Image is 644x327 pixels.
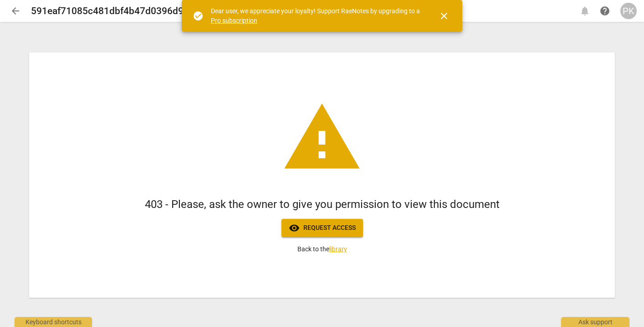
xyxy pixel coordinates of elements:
[597,3,613,19] a: Help
[211,6,422,25] div: Dear user, we appreciate your loyalty! Support RaeNotes by upgrading to a
[329,245,347,253] a: library
[15,317,92,327] div: Keyboard shortcuts
[10,5,21,16] span: arrow_back
[289,223,356,234] span: Request access
[561,317,629,327] div: Ask support
[281,219,363,237] button: Request access
[599,5,610,16] span: help
[289,223,300,234] span: visibility
[297,244,347,254] p: Back to the
[31,5,200,17] h2: 591eaf71085c481dbf4b47d0396d9499
[211,17,257,24] a: Pro subscription
[433,5,455,27] button: Close
[193,10,204,21] span: check_circle
[439,10,450,21] span: close
[145,197,500,212] h1: 403 - Please, ask the owner to give you permission to view this document
[620,3,637,19] button: PK
[281,97,363,179] span: warning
